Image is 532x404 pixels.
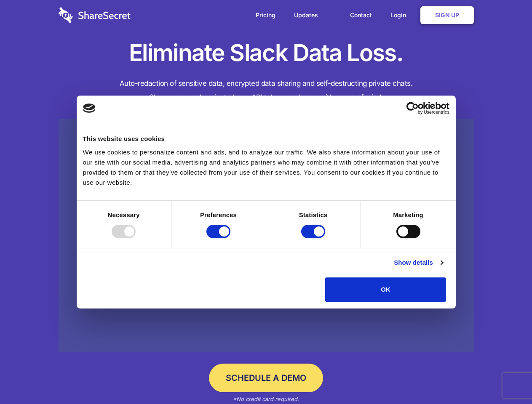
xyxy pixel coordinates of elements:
div: This website uses cookies [83,134,449,144]
a: Sign Up [420,6,474,24]
div: We use cookies to personalize content and ads, and to analyze our traffic. We also share informat... [83,147,449,188]
strong: Statistics [299,211,328,218]
button: OK [325,277,446,302]
h1: Eliminate Slack Data Loss. [59,38,474,68]
a: Pricing [247,2,284,28]
a: Show details [394,258,443,268]
strong: Necessary [108,211,140,218]
a: Schedule a Demo [209,364,323,392]
strong: Preferences [200,211,237,218]
em: *No credit card required. [233,396,299,402]
img: logo [83,104,96,113]
strong: Marketing [393,211,423,218]
a: Contact [342,2,380,28]
a: Wistia video thumbnail [59,119,474,352]
h4: Auto-redaction of sensitive data, encrypted data sharing and self-destructing private chats. Shar... [59,77,474,104]
a: Usercentrics Cookiebot - opens in a new window [376,102,449,114]
a: Login [382,2,419,28]
img: logo-wordmark-white-trans-d4663122ce5f474addd5e946df7df03e33cb6a1c49d2221995e7729f52c070b2.svg [59,7,131,23]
